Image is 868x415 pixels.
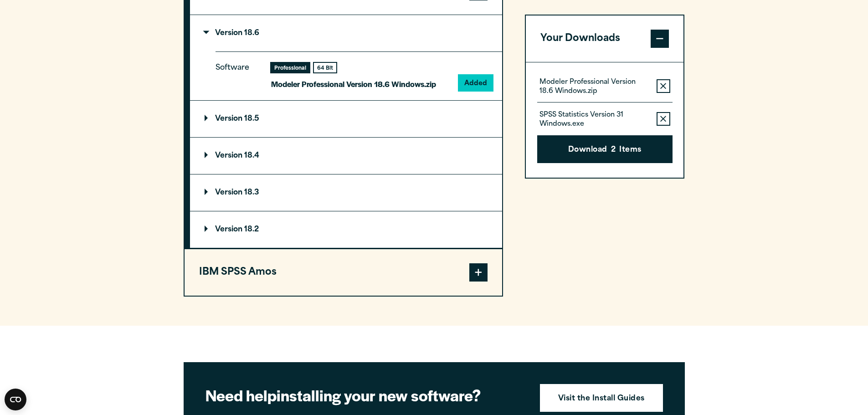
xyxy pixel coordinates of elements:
[190,15,502,248] div: IBM SPSS Modeler
[205,189,259,196] p: Version 18.3
[314,63,336,72] div: 64 Bit
[205,226,259,233] p: Version 18.2
[526,62,684,178] div: Your Downloads
[537,135,673,164] button: Download2Items
[185,249,502,296] button: IBM SPSS Amos
[526,15,684,62] button: Your Downloads
[205,385,524,405] h2: installing your new software?
[271,63,309,72] div: Professional
[205,152,259,159] p: Version 18.4
[205,115,259,123] p: Version 18.5
[459,75,493,91] button: Added
[5,389,26,410] button: Open CMP widget
[540,384,663,412] a: Visit the Install Guides
[558,393,645,405] strong: Visit the Install Guides
[190,101,502,137] summary: Version 18.5
[190,174,502,211] summary: Version 18.3
[271,77,436,91] p: Modeler Professional Version 18.6 Windows.zip
[611,144,616,156] span: 2
[205,30,259,37] p: Version 18.6
[539,111,649,129] p: SPSS Statistics Version 31 Windows.exe
[216,61,257,83] p: Software
[190,138,502,174] summary: Version 18.4
[190,15,502,51] summary: Version 18.6
[190,211,502,248] summary: Version 18.2
[205,384,277,406] strong: Need help
[539,78,649,96] p: Modeler Professional Version 18.6 Windows.zip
